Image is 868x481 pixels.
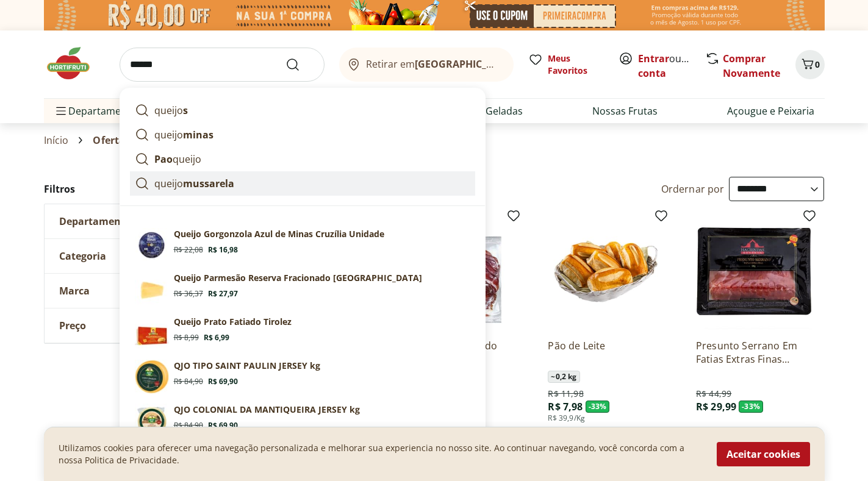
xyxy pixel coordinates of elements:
span: R$ 44,99 [696,388,731,400]
span: Departamentos [54,96,142,126]
a: Comprar Novamente [723,52,780,80]
label: Ordernar por [661,182,725,196]
a: Queijo Prato Fatiado TirolezQueijo Prato Fatiado TirolezR$ 8,99R$ 6,99 [130,311,475,355]
a: Queijo Gorgonzola Azul de Minas CruzíliaQueijo Gorgonzola Azul de Minas Cruzília UnidadeR$ 22,08R... [130,223,475,267]
img: Presunto Serrano Em Fatias Extras Finas Haciendas Reserva Pacote 100G [696,213,812,329]
span: - 33 % [739,401,763,413]
strong: s [183,104,188,117]
span: Departamento [59,215,131,227]
span: Retirar em [366,59,501,69]
span: R$ 8,99 [174,333,199,343]
span: ~ 0,2 kg [548,371,579,383]
span: R$ 69,90 [208,377,238,387]
span: R$ 16,98 [208,245,238,255]
span: R$ 36,37 [174,289,203,299]
span: R$ 11,98 [548,388,583,400]
a: Nossas Frutas [592,104,658,118]
img: Queijo Gorgonzola Azul de Minas Cruzília [135,228,169,262]
p: QJO COLONIAL DA MANTIQUEIRA JERSEY kg [174,404,360,416]
button: Preço [45,308,228,343]
span: ou [638,51,692,80]
a: Pão de Leite [548,339,664,366]
span: R$ 69,90 [208,421,238,430]
a: Queijo Tipo Saint Paulin JerseyQJO TIPO SAINT PAULIN JERSEY kgR$ 84,90R$ 69,90 [130,355,475,399]
button: Categoria [45,239,228,273]
button: Carrinho [795,50,825,79]
a: Início [44,135,69,146]
span: Categoria [59,250,106,262]
a: Açougue e Peixaria [727,104,814,118]
span: R$ 84,90 [174,377,203,387]
span: R$ 29,99 [696,400,736,413]
span: R$ 6,99 [204,333,229,343]
span: Ofertas da Semana Hortifruti [93,135,238,146]
img: Queijo Parmesão Reserva Fracionado Basel [135,272,169,306]
button: Menu [54,96,68,126]
p: Queijo Prato Fatiado Tirolez [174,316,292,328]
p: queijo [154,103,188,118]
img: Hortifruti [44,45,105,82]
p: Queijo Parmesão Reserva Fracionado [GEOGRAPHIC_DATA] [174,272,422,284]
strong: minas [183,128,213,141]
p: queijo [154,176,234,191]
a: Queijo Colonial da Mantiqueira JerseyQJO COLONIAL DA MANTIQUEIRA JERSEY kgR$ 84,90R$ 69,90 [130,399,475,443]
a: Presunto Serrano Em Fatias Extras Finas Haciendas Reserva Pacote 100G [696,339,812,366]
a: Meus Favoritos [528,52,604,77]
span: R$ 22,08 [174,245,203,255]
img: Queijo Colonial da Mantiqueira Jersey [135,404,169,438]
span: Meus Favoritos [548,52,604,77]
span: Preço [59,319,86,332]
img: Pão de Leite [548,213,664,329]
span: R$ 84,90 [174,421,203,430]
span: - 33 % [586,401,610,413]
strong: Pao [154,152,173,166]
button: Marca [45,274,228,308]
a: Entrar [638,52,669,65]
span: 0 [815,59,820,70]
input: search [120,48,325,82]
img: Queijo Prato Fatiado Tirolez [135,316,169,350]
img: Queijo Tipo Saint Paulin Jersey [135,360,169,394]
p: queijo [154,152,201,166]
a: Paoqueijo [130,147,475,171]
button: Aceitar cookies [717,442,810,466]
a: Queijo Parmesão Reserva Fracionado BaselQueijo Parmesão Reserva Fracionado [GEOGRAPHIC_DATA]R$ 36... [130,267,475,311]
strong: mussarela [183,177,234,190]
p: Utilizamos cookies para oferecer uma navegação personalizada e melhorar sua experiencia no nosso ... [59,442,702,466]
h2: Filtros [44,177,228,201]
button: Submit Search [285,57,315,72]
p: queijo [154,127,213,142]
a: queijominas [130,123,475,147]
p: Queijo Gorgonzola Azul de Minas Cruzília Unidade [174,228,384,240]
span: R$ 7,98 [548,400,583,413]
span: R$ 27,97 [208,289,238,299]
button: Departamento [45,204,228,238]
span: Marca [59,285,90,297]
b: [GEOGRAPHIC_DATA]/[GEOGRAPHIC_DATA] [415,57,620,71]
button: Retirar em[GEOGRAPHIC_DATA]/[GEOGRAPHIC_DATA] [339,48,514,82]
a: queijomussarela [130,171,475,196]
p: QJO TIPO SAINT PAULIN JERSEY kg [174,360,320,372]
a: queijos [130,98,475,123]
a: Criar conta [638,52,705,80]
span: R$ 39,9/Kg [548,413,585,423]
